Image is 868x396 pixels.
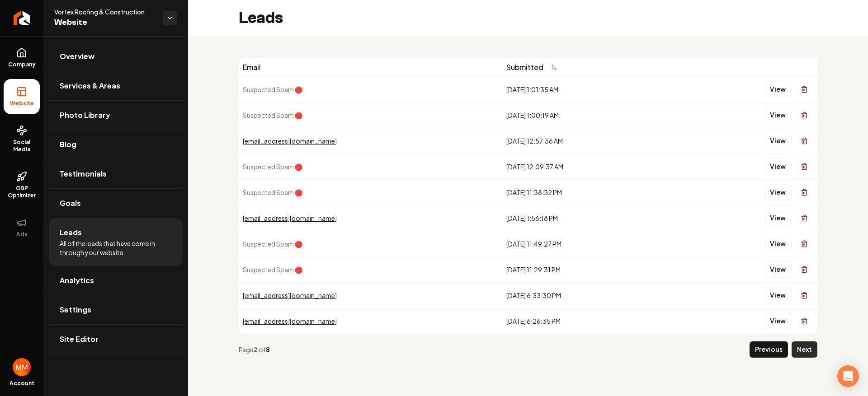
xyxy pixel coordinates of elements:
button: Previous [750,341,788,358]
span: Analytics [60,275,94,286]
div: [EMAIL_ADDRESS][DOMAIN_NAME] [243,291,499,300]
div: Open Intercom Messenger [837,365,859,387]
a: GBP Optimizer [4,164,40,206]
a: Services & Areas [49,71,183,100]
span: Vortex Roofing & Construction [54,7,156,16]
span: of [259,345,266,354]
span: Suspected Spam 🛑 [243,111,302,119]
a: Analytics [49,266,183,295]
div: [EMAIL_ADDRESS][DOMAIN_NAME] [243,214,499,223]
span: Suspected Spam 🛑 [243,240,302,248]
span: Company [5,61,39,68]
strong: 2 [254,345,259,354]
div: [DATE] 6:26:35 PM [506,317,666,326]
span: Submitted [506,62,543,73]
button: View [764,184,792,200]
span: Testimonials [60,168,107,179]
button: View [764,107,792,123]
button: Next [792,341,817,358]
span: Leads [60,227,82,238]
button: View [764,210,792,226]
button: View [764,158,792,175]
span: Overview [60,51,94,62]
div: [EMAIL_ADDRESS][DOMAIN_NAME] [243,136,499,145]
strong: 8 [266,345,270,354]
button: Submitted [506,59,563,75]
a: Photo Library [49,101,183,130]
div: [DATE] 1:00:19 AM [506,111,666,120]
span: Site Editor [60,334,99,345]
button: View [764,236,792,252]
span: Suspected Spam 🛑 [243,266,302,274]
a: Goals [49,189,183,218]
span: Blog [60,139,76,150]
button: View [764,81,792,98]
span: All of the leads that have come in through your website. [60,239,172,257]
span: Settings [60,304,91,315]
button: View [764,261,792,278]
button: View [764,287,792,303]
div: [DATE] 12:09:37 AM [506,162,666,171]
span: Photo Library [60,110,110,121]
button: View [764,313,792,329]
a: Testimonials [49,159,183,188]
div: [DATE] 11:49:27 PM [506,239,666,248]
h2: Leads [239,9,283,27]
span: Website [54,16,156,29]
div: Email [243,62,499,73]
div: [DATE] 11:38:32 PM [506,188,666,197]
button: Open user button [13,358,31,376]
div: [DATE] 1:56:18 PM [506,214,666,223]
span: Suspected Spam 🛑 [243,188,302,196]
span: Suspected Spam 🛑 [243,163,302,171]
span: Account [9,380,34,387]
div: [DATE] 12:57:36 AM [506,136,666,145]
span: Page [239,345,254,354]
span: Services & Areas [60,80,120,91]
span: Website [6,100,38,107]
button: View [764,133,792,149]
div: [DATE] 6:33:30 PM [506,291,666,300]
a: Blog [49,130,183,159]
a: Settings [49,295,183,324]
a: Overview [49,42,183,71]
a: Site Editor [49,325,183,354]
span: Ads [13,231,31,238]
span: Social Media [4,139,40,153]
div: [DATE] 1:01:35 AM [506,85,666,94]
span: GBP Optimizer [4,185,40,199]
div: [DATE] 11:29:31 PM [506,265,666,274]
img: Rebolt Logo [14,11,30,25]
button: Ads [4,210,40,245]
a: Social Media [4,118,40,160]
img: Matthew Meyer [13,358,31,376]
a: Company [4,40,40,75]
div: [EMAIL_ADDRESS][DOMAIN_NAME] [243,317,499,326]
span: Goals [60,198,81,209]
span: Suspected Spam 🛑 [243,85,302,93]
